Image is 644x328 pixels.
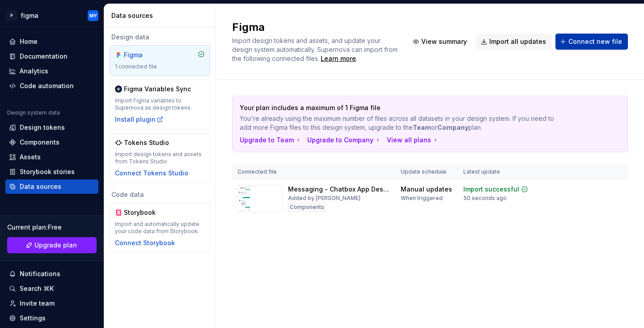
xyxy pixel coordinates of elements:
a: Figma1 connected file [110,45,210,76]
div: Figma [124,51,167,60]
a: Storybook stories [5,165,98,179]
div: Storybook [124,208,167,217]
button: Connect new file [555,34,628,50]
div: Design tokens [20,123,65,132]
a: Home [5,34,98,49]
div: Components [288,203,326,212]
div: MY [89,12,97,19]
th: Latest update [458,165,534,179]
button: Search ⌘K [5,281,98,296]
div: Data sources [20,182,61,191]
b: Company [437,124,468,131]
a: Figma Variables SyncImport Figma variables to Supernova as design tokens.Install plugin [110,79,210,129]
div: Import design tokens and assets from Tokens Studio [115,151,205,165]
a: Settings [5,311,98,325]
div: Documentation [20,52,68,61]
p: Your plan includes a maximum of 1 Figma file [240,103,558,112]
div: Settings [20,314,46,323]
button: View summary [408,34,473,50]
div: 50 seconds ago [463,195,507,202]
div: Added by [PERSON_NAME] [288,195,360,202]
div: Invite team [20,299,55,308]
span: Import all updates [489,37,546,46]
div: Messaging - Chatbox App Design (Community) [288,185,390,194]
div: Assets [20,153,41,162]
a: Tokens StudioImport design tokens and assets from Tokens StudioConnect Tokens Studio [110,133,210,183]
button: PfigmaMY [2,6,102,25]
h2: Figma [232,20,398,34]
div: Code data [110,190,210,199]
div: Figma Variables Sync [124,85,191,94]
a: Upgrade plan [7,237,97,253]
p: You're already using the maximum number of files across all datasets in your design system. If yo... [240,114,558,132]
a: Design tokens [5,120,98,135]
a: Code automation [5,79,98,93]
div: Import successful [463,185,519,194]
div: Notifications [20,269,60,278]
div: Home [20,37,38,46]
button: Notifications [5,267,98,281]
div: Import Figma variables to Supernova as design tokens. [115,97,205,111]
div: Import and automatically update your code data from Storybook. [115,221,205,235]
div: Storybook stories [20,167,75,176]
a: Analytics [5,64,98,78]
span: Import design tokens and assets, and update your design system automatically. Supernova can impor... [232,37,399,62]
div: Data sources [111,11,212,20]
a: Components [5,135,98,149]
div: Current plan : Free [7,223,97,232]
div: Design data [110,33,210,42]
a: StorybookImport and automatically update your code data from Storybook.Connect Storybook [110,203,210,253]
a: Data sources [5,179,98,194]
a: Invite team [5,296,98,311]
div: When triggered [401,195,443,202]
div: Components [20,138,59,147]
b: Team [413,124,431,131]
button: Upgrade to Team [240,136,302,145]
button: Connect Storybook [115,239,175,247]
span: Upgrade plan [34,241,77,250]
span: View summary [421,37,467,46]
div: Code automation [20,81,74,90]
span: Connect new file [568,37,622,46]
button: Upgrade to Company [307,136,381,145]
th: Update schedule [395,165,458,179]
span: . [319,55,357,62]
button: View all plans [387,136,439,145]
div: Design system data [7,109,60,116]
a: Assets [5,150,98,164]
div: 1 connected file [115,63,205,70]
div: P [6,10,17,21]
a: Learn more [321,54,356,63]
div: Manual updates [401,185,452,194]
div: figma [21,11,38,20]
button: Install plugin [115,115,164,124]
a: Documentation [5,49,98,64]
div: Search ⌘K [20,284,54,293]
button: Import all updates [476,34,552,50]
button: Connect Tokens Studio [115,169,188,178]
th: Connected file [232,165,395,179]
div: Analytics [20,67,48,76]
div: Tokens Studio [124,138,169,147]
